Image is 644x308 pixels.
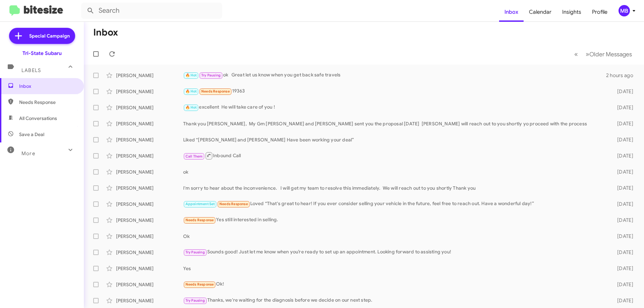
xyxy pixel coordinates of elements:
[116,265,183,272] div: [PERSON_NAME]
[183,136,606,143] div: Liked “[PERSON_NAME] and [PERSON_NAME] Have been working your deal”
[606,88,639,95] div: [DATE]
[606,297,639,304] div: [DATE]
[606,185,639,191] div: [DATE]
[606,136,639,143] div: [DATE]
[183,233,606,240] div: Ok
[183,151,606,160] div: Inbound Call
[183,281,606,288] div: Ok!
[116,72,183,79] div: [PERSON_NAME]
[93,27,118,38] h1: Inbox
[116,136,183,143] div: [PERSON_NAME]
[183,104,606,111] div: excellent He will take care of you !
[185,298,205,303] span: Try Pausing
[183,169,606,175] div: ok
[185,105,197,110] span: 🔥 Hot
[606,72,639,79] div: 2 hours ago
[606,201,639,207] div: [DATE]
[606,169,639,175] div: [DATE]
[201,89,230,94] span: Needs Response
[557,2,587,22] a: Insights
[116,297,183,304] div: [PERSON_NAME]
[201,73,221,77] span: Try Pausing
[219,202,248,206] span: Needs Response
[606,152,639,159] div: [DATE]
[586,50,589,58] span: »
[116,169,183,175] div: [PERSON_NAME]
[499,2,524,22] a: Inbox
[570,47,582,61] button: Previous
[116,88,183,95] div: [PERSON_NAME]
[116,281,183,288] div: [PERSON_NAME]
[116,249,183,256] div: [PERSON_NAME]
[183,87,606,95] div: 19363
[19,131,44,138] span: Save a Deal
[29,33,70,39] span: Special Campaign
[606,281,639,288] div: [DATE]
[524,2,557,22] a: Calendar
[116,217,183,224] div: [PERSON_NAME]
[21,150,35,157] span: More
[116,152,183,159] div: [PERSON_NAME]
[606,233,639,240] div: [DATE]
[589,51,632,58] span: Older Messages
[183,216,606,224] div: Yes still interested in selling.
[22,50,62,57] div: Tri-State Subaru
[185,218,214,222] span: Needs Response
[606,249,639,256] div: [DATE]
[185,154,203,159] span: Call Them
[185,73,197,77] span: 🔥 Hot
[183,185,606,191] div: I'm sorry to hear about the inconvenience. I will get my team to resolve this immediately. We wil...
[183,248,606,256] div: Sounds good! Just let me know when you’re ready to set up an appointment. Looking forward to assi...
[571,47,636,61] nav: Page navigation example
[606,120,639,127] div: [DATE]
[185,89,197,94] span: 🔥 Hot
[116,104,183,111] div: [PERSON_NAME]
[21,67,41,73] span: Labels
[116,120,183,127] div: [PERSON_NAME]
[19,99,76,106] span: Needs Response
[9,28,75,44] a: Special Campaign
[606,104,639,111] div: [DATE]
[587,2,613,22] a: Profile
[619,5,630,16] div: MB
[582,47,636,61] button: Next
[183,120,606,127] div: Thank you [PERSON_NAME], My Gm [PERSON_NAME] and [PERSON_NAME] sent you the proposal [DATE] [PERS...
[116,201,183,207] div: [PERSON_NAME]
[183,297,606,304] div: Thanks, we're waiting for the diagnosis before we decide on our next step.
[116,185,183,191] div: [PERSON_NAME]
[185,250,205,254] span: Try Pausing
[185,202,215,206] span: Appointment Set
[183,265,606,272] div: Yes
[613,5,637,16] button: MB
[81,3,222,19] input: Search
[606,217,639,224] div: [DATE]
[19,83,76,89] span: Inbox
[183,200,606,208] div: Loved “That's great to hear! If you ever consider selling your vehicle in the future, feel free t...
[606,265,639,272] div: [DATE]
[574,50,578,58] span: «
[185,282,214,287] span: Needs Response
[116,233,183,240] div: [PERSON_NAME]
[183,71,606,79] div: ok Great let us know when you get back safe travels
[19,115,57,122] span: All Conversations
